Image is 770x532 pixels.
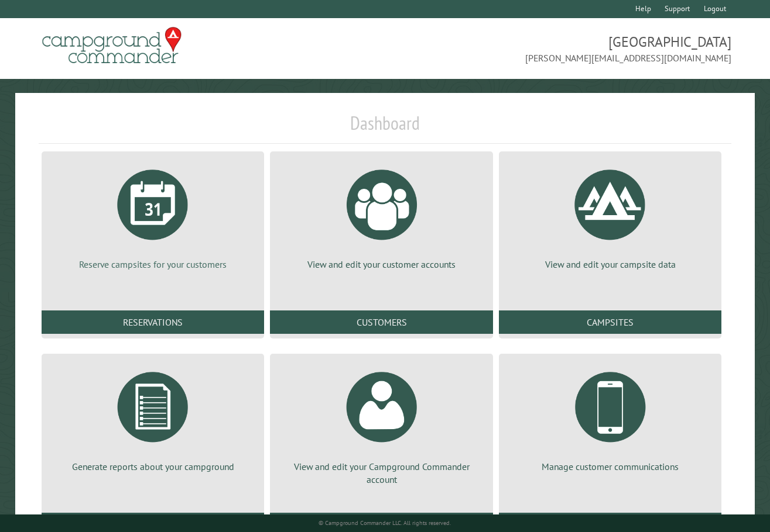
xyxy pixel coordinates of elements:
[284,363,479,486] a: View and edit your Campground Commander account
[499,310,722,334] a: Campsites
[42,310,265,334] a: Reservations
[56,363,251,473] a: Generate reports about your campground
[513,258,708,271] p: View and edit your campsite data
[39,23,185,68] img: Campground Commander
[56,258,251,271] p: Reserve campsites for your customers
[513,363,708,473] a: Manage customer communications
[319,519,451,527] small: © Campground Commander LLC. All rights reserved.
[284,258,479,271] p: View and edit your customer accounts
[513,460,708,473] p: Manage customer communications
[284,161,479,271] a: View and edit your customer accounts
[39,112,732,144] h1: Dashboard
[56,161,251,271] a: Reserve campsites for your customers
[513,161,708,271] a: View and edit your campsite data
[385,32,732,65] span: [GEOGRAPHIC_DATA] [PERSON_NAME][EMAIL_ADDRESS][DOMAIN_NAME]
[270,310,493,334] a: Customers
[284,460,479,486] p: View and edit your Campground Commander account
[56,460,251,473] p: Generate reports about your campground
